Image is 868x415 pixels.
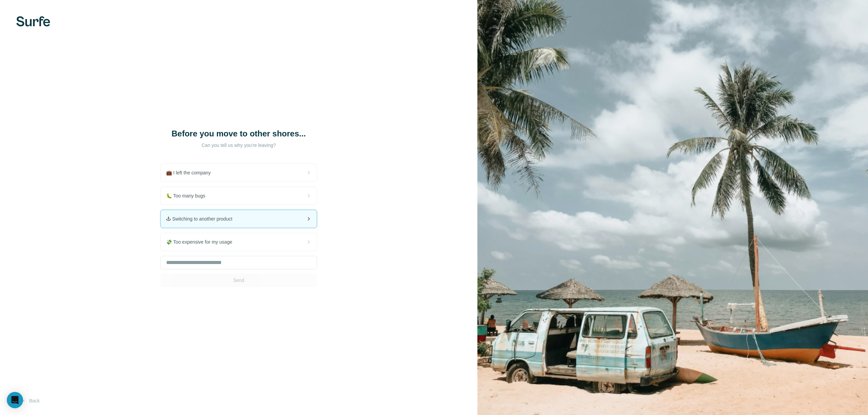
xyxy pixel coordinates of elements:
span: 💼 I left the company [166,169,216,176]
span: 🐛 Too many bugs [166,192,211,199]
p: Can you tell us why you're leaving? [171,142,307,149]
h1: Before you move to other shores... [171,128,307,139]
img: Surfe's logo [16,16,50,26]
button: Back [16,395,44,407]
span: 🕹 Switching to another product [166,215,238,222]
div: Open Intercom Messenger [7,392,23,408]
span: 💸 Too expensive for my usage [166,239,238,245]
